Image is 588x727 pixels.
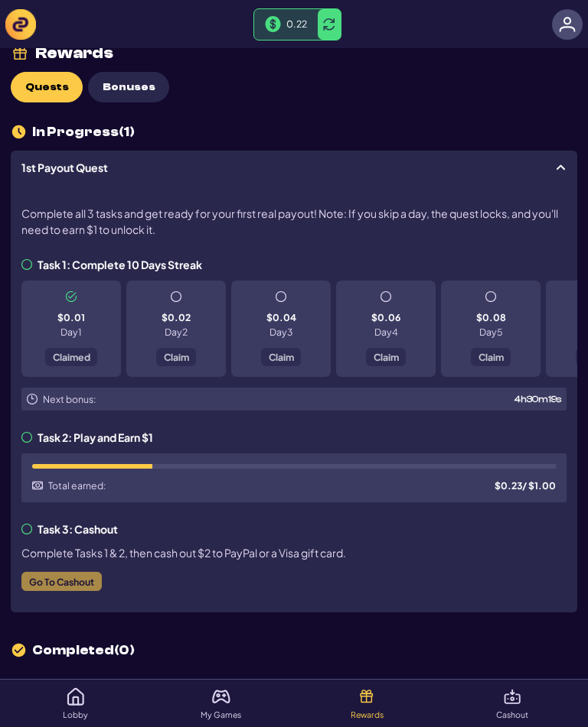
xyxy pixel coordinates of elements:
[5,9,36,40] img: logo
[559,16,576,33] img: avatar
[479,327,503,336] p: Day 5
[35,45,113,61] div: Rewards
[67,687,85,706] img: Lobby
[266,313,296,322] p: $0.04
[43,393,96,405] p: Next bonus:
[201,711,241,719] p: My Games
[162,313,191,322] p: $0.02
[21,259,202,270] h3: Task 1: Complete 10 Days Streak
[503,687,521,706] img: Cashout
[165,327,188,336] p: Day 2
[21,162,554,173] span: 1st Payout Quest
[11,124,577,140] h2: In Progress ( 1 )
[476,313,506,322] p: $0.08
[21,524,118,534] h3: Task 3: Cashout
[48,479,106,492] p: Total earned:
[11,642,577,658] h2: Completed ( 0 )
[103,81,155,94] span: Bonuses
[514,393,561,405] div: 4 h 30 m 19 s
[358,687,376,706] img: Rewards
[11,72,83,102] button: Quests
[60,327,82,336] p: Day 1
[265,16,281,31] img: Money Bill
[57,313,85,322] p: $0.01
[495,479,556,492] div: $ 0.23 / $1.00
[88,72,169,102] button: Bonuses
[212,687,230,706] img: My Games
[11,124,27,140] img: icon
[374,327,398,336] p: Day 4
[371,313,400,322] p: $0.06
[11,151,577,184] a: 1st Payout Quest
[269,327,292,336] p: Day 3
[21,206,567,238] span: Complete all 3 tasks and get ready for your first real payout! Note: If you skip a day, the quest...
[496,711,528,719] p: Cashout
[11,184,577,612] div: 1st Payout Quest
[11,44,30,63] img: rewards
[21,545,346,561] span: Complete Tasks 1 & 2, then cash out $2 to PayPal or a Visa gift card.
[21,432,153,443] h3: Task 2: Play and Earn $1
[351,711,384,719] p: Rewards
[286,18,307,30] span: 0.22
[11,642,27,658] img: icon
[63,711,88,719] p: Lobby
[25,81,69,94] span: Quests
